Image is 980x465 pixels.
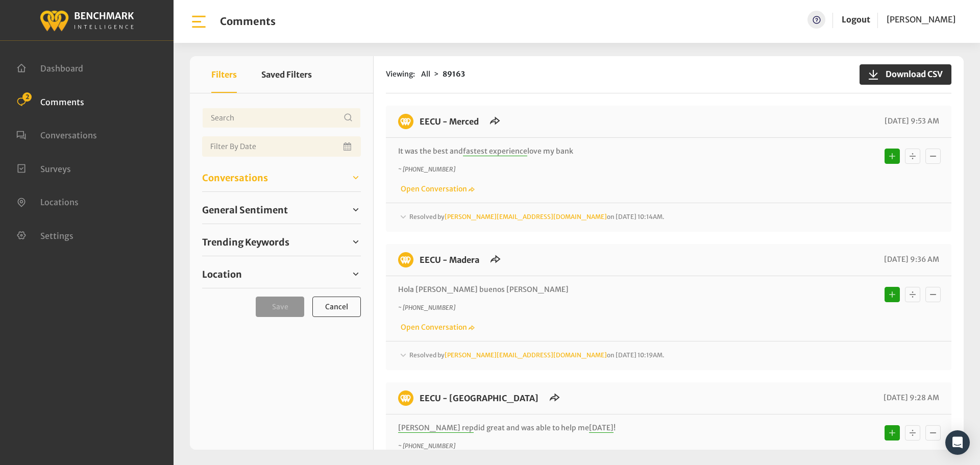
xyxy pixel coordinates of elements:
a: Trending Keywords [202,234,361,250]
span: Trending Keywords [202,235,289,249]
span: 2 [22,92,32,102]
span: Settings [40,230,73,240]
span: [DATE] 9:53 AM [882,116,939,126]
span: Dashboard [40,63,83,74]
span: Conversations [40,130,97,140]
div: Resolved by[PERSON_NAME][EMAIL_ADDRESS][DOMAIN_NAME]on [DATE] 10:14AM. [398,211,939,224]
a: EECU - Merced [420,116,479,127]
a: Logout [842,14,870,25]
a: Comments 2 [16,96,84,106]
a: Dashboard [16,62,83,72]
button: Download CSV [860,64,951,85]
span: Comments [40,96,84,107]
a: [PERSON_NAME][EMAIL_ADDRESS][DOMAIN_NAME] [445,213,607,221]
input: Username [202,108,361,128]
button: Filters [211,56,237,93]
a: General Sentiment [202,202,361,217]
span: Resolved by on [DATE] 10:19AM. [409,351,665,359]
a: Locations [16,196,79,206]
p: did great and was able to help me ! [398,423,804,433]
a: [PERSON_NAME] [887,11,955,29]
button: Cancel [312,297,361,317]
input: Date range input field [202,136,361,157]
span: Conversations [202,171,268,185]
img: bar [190,13,208,31]
a: Open Conversation [398,184,475,193]
span: Surveys [40,163,71,174]
a: Conversations [202,170,361,185]
button: Saved Filters [261,56,312,93]
span: General Sentiment [202,203,288,217]
h1: Comments [220,15,276,28]
div: Open Intercom Messenger [945,430,970,455]
h6: EECU - Merced [413,114,485,129]
span: [DATE] 9:28 AM [881,393,939,402]
span: Location [202,267,242,281]
p: It was the best and love my bank [398,146,804,157]
h6: EECU - Clinton Way [413,390,545,406]
a: Surveys [16,163,71,173]
span: [DATE] 9:36 AM [881,255,939,264]
span: [DATE] [589,423,614,433]
a: Conversations [16,129,97,139]
img: benchmark [398,114,413,129]
div: Basic example [882,284,943,305]
p: Hola [PERSON_NAME] buenos [PERSON_NAME] [398,284,804,295]
button: Open Calendar [341,136,355,157]
div: Resolved by[PERSON_NAME][EMAIL_ADDRESS][DOMAIN_NAME]on [DATE] 10:19AM. [398,350,939,362]
span: [PERSON_NAME] rep [398,423,474,433]
div: Basic example [882,423,943,443]
img: benchmark [398,390,413,406]
span: Viewing: [386,69,415,80]
i: ~ [PHONE_NUMBER] [398,304,455,311]
a: Location [202,266,361,282]
span: All [421,69,430,79]
img: benchmark [398,252,413,267]
div: Basic example [882,146,943,166]
i: ~ [PHONE_NUMBER] [398,442,455,450]
a: EECU - [GEOGRAPHIC_DATA] [420,393,538,403]
strong: 89163 [443,69,465,79]
h6: EECU - Madera [413,252,485,267]
a: Open Conversation [398,323,475,332]
span: Locations [40,197,79,207]
span: Download CSV [879,68,943,80]
a: EECU - Madera [420,255,479,265]
a: Logout [842,11,870,29]
span: [PERSON_NAME] [887,14,955,25]
i: ~ [PHONE_NUMBER] [398,165,455,173]
img: benchmark [39,8,134,33]
a: Settings [16,230,73,240]
span: fastest experience [463,146,527,156]
a: [PERSON_NAME][EMAIL_ADDRESS][DOMAIN_NAME] [445,351,607,359]
span: Resolved by on [DATE] 10:14AM. [409,213,665,221]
